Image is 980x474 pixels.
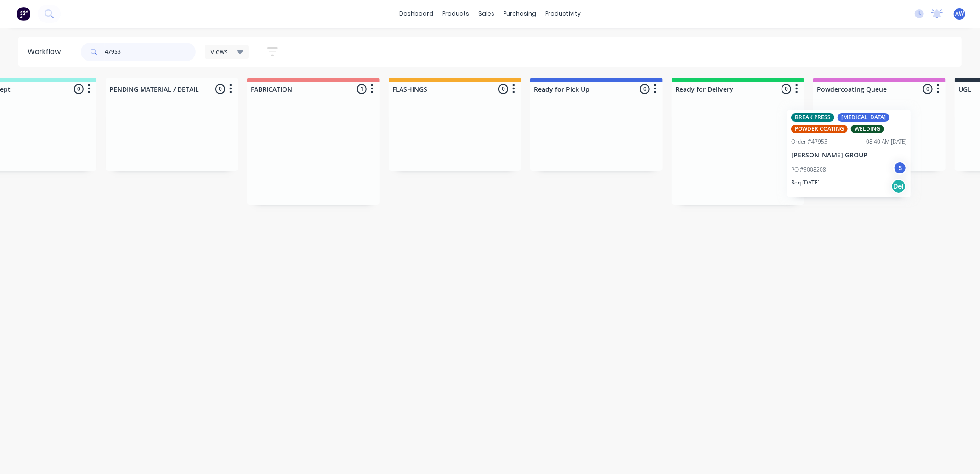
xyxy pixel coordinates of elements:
input: Search for orders... [105,43,196,61]
div: productivity [541,7,585,21]
img: Factory [17,7,30,21]
span: AW [955,10,964,18]
a: dashboard [395,7,438,21]
div: purchasing [499,7,541,21]
div: Workflow [28,46,65,57]
div: products [438,7,474,21]
span: Views [210,47,228,56]
div: sales [474,7,499,21]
